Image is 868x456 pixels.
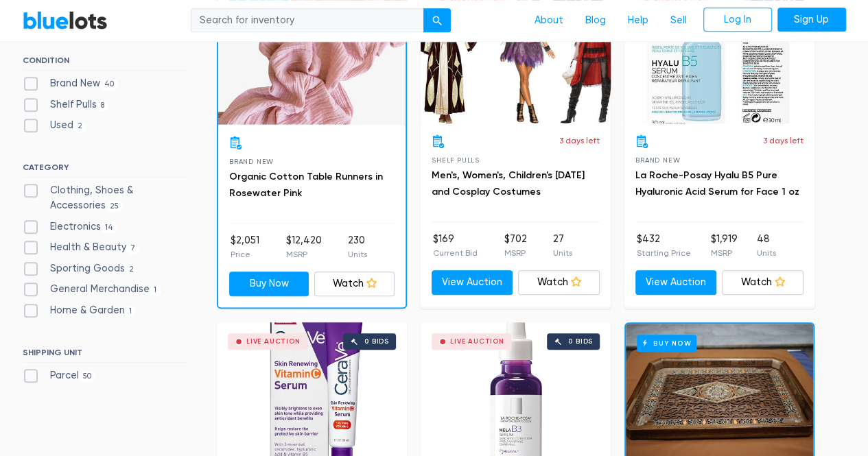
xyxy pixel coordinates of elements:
[518,270,600,295] a: Watch
[504,247,526,259] p: MSRP
[125,306,137,317] span: 1
[659,8,698,34] a: Sell
[553,232,572,259] li: 27
[23,118,87,133] label: Used
[637,335,696,352] h6: Buy Now
[100,79,119,90] span: 40
[635,169,799,197] a: La Roche-Posay Hyalu B5 Pure Hyaluronic Acid Serum for Face 1 oz
[23,163,187,178] h6: CATEGORY
[23,261,139,276] label: Sporting Goods
[432,156,480,164] span: Shelf Pulls
[23,368,96,383] label: Parcel
[433,232,478,259] li: $169
[229,171,383,199] a: Organic Cotton Table Runners in Rosewater Pink
[23,56,187,71] h6: CONDITION
[79,371,96,382] span: 50
[23,97,109,112] label: Shelf Pulls
[364,338,389,345] div: 0 bids
[722,270,804,295] a: Watch
[97,100,109,111] span: 8
[314,272,395,296] a: Watch
[553,247,572,259] p: Units
[23,348,187,363] h6: SHIPPING UNIT
[617,8,659,34] a: Help
[637,247,691,259] p: Starting Price
[23,76,119,91] label: Brand New
[432,169,585,197] a: Men's, Women's, Children's [DATE] and Cosplay Costumes
[73,121,87,132] span: 2
[757,247,776,259] p: Units
[285,248,321,261] p: MSRP
[450,338,504,345] div: Live Auction
[231,233,259,261] li: $2,051
[229,158,274,165] span: Brand New
[229,272,309,296] a: Buy Now
[710,232,737,259] li: $1,919
[23,183,187,213] label: Clothing, Shoes & Accessories
[635,270,717,295] a: View Auction
[23,240,140,255] label: Health & Beauty
[348,248,367,261] p: Units
[703,8,772,32] a: Log In
[125,264,139,275] span: 2
[191,8,424,33] input: Search for inventory
[777,8,846,32] a: Sign Up
[568,338,593,345] div: 0 bids
[348,233,367,261] li: 230
[101,222,118,233] span: 14
[757,232,776,259] li: 48
[635,156,680,164] span: Brand New
[106,201,124,212] span: 25
[504,232,526,259] li: $702
[231,248,259,261] p: Price
[23,10,108,30] a: BlueLots
[763,134,804,147] p: 3 days left
[432,270,513,295] a: View Auction
[559,134,600,147] p: 3 days left
[23,282,161,297] label: General Merchandise
[574,8,617,34] a: Blog
[285,233,321,261] li: $12,420
[126,243,140,254] span: 7
[23,303,137,318] label: Home & Garden
[23,219,118,235] label: Electronics
[710,247,737,259] p: MSRP
[637,232,691,259] li: $432
[246,338,301,345] div: Live Auction
[433,247,478,259] p: Current Bid
[150,285,161,296] span: 1
[524,8,574,34] a: About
